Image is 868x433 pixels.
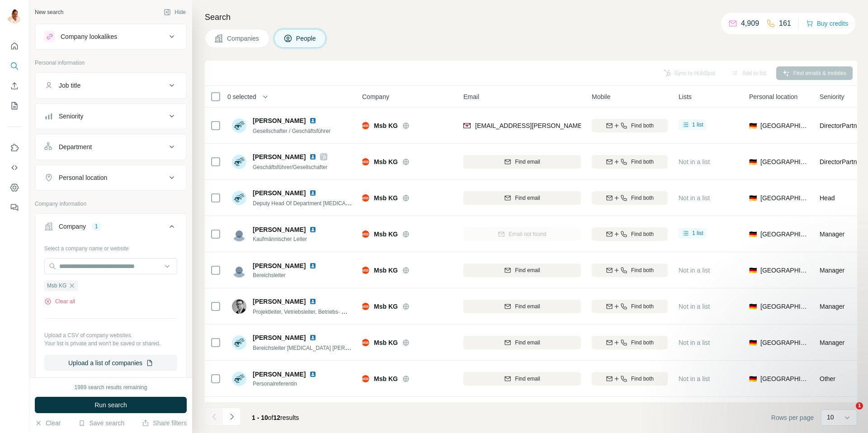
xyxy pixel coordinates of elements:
[463,121,471,130] img: provider findymail logo
[91,222,102,231] div: 1
[592,264,668,277] button: Find both
[7,98,22,114] button: My lists
[35,167,186,188] button: Personal location
[142,419,187,428] button: Share filters
[309,371,316,378] img: LinkedIn logo
[35,59,187,67] p: Personal information
[253,344,416,351] span: Bereichsleiter [MEDICAL_DATA] [PERSON_NAME]- und Tunnelbau
[232,191,246,205] img: Avatar
[47,282,66,290] span: Msb KG
[374,157,398,166] span: Msb KG
[7,58,22,74] button: Search
[35,75,186,96] button: Job title
[760,121,809,130] span: [GEOGRAPHIC_DATA]
[592,92,610,101] span: Mobile
[35,105,186,127] button: Seniority
[362,267,369,274] img: Logo of Msb KG
[679,303,710,310] span: Not in a list
[679,375,710,382] span: Not in a list
[592,336,668,349] button: Find both
[463,372,581,386] button: Find email
[268,414,274,421] span: of
[741,18,759,29] p: 4,909
[205,11,857,24] h4: Search
[94,400,127,409] span: Run search
[44,241,177,253] div: Select a company name or website
[227,34,260,43] span: Companies
[362,339,369,346] img: Logo of Msb KG
[631,266,654,274] span: Find both
[232,299,246,314] img: Avatar
[631,375,654,383] span: Find both
[35,419,61,428] button: Clear
[592,372,668,386] button: Find both
[35,216,186,241] button: Company1
[515,375,540,383] span: Find email
[232,118,246,133] img: Avatar
[779,18,791,29] p: 161
[631,230,654,238] span: Find both
[7,179,22,196] button: Dashboard
[374,121,398,130] span: Msb KG
[679,267,710,274] span: Not in a list
[827,413,834,422] p: 10
[749,266,757,275] span: 🇩🇪
[78,419,124,428] button: Save search
[692,121,703,129] span: 1 list
[253,116,306,125] span: [PERSON_NAME]
[7,78,22,94] button: Enrich CSV
[820,194,835,202] span: Head
[253,370,306,379] span: [PERSON_NAME]
[820,231,844,238] span: Manager
[749,157,757,166] span: 🇩🇪
[463,191,581,205] button: Find email
[61,32,117,41] div: Company lookalikes
[309,334,316,341] img: LinkedIn logo
[592,155,668,169] button: Find both
[232,335,246,350] img: Avatar
[7,140,22,156] button: Use Surfe on LinkedIn
[631,339,654,347] span: Find both
[253,188,306,198] span: [PERSON_NAME]
[309,117,316,124] img: LinkedIn logo
[749,230,757,239] span: 🇩🇪
[592,191,668,205] button: Find both
[253,152,306,161] span: [PERSON_NAME]
[631,158,654,166] span: Find both
[59,112,83,121] div: Seniority
[157,5,192,19] button: Hide
[227,92,256,101] span: 0 selected
[679,339,710,346] span: Not in a list
[232,227,246,241] img: Avatar
[749,193,757,202] span: 🇩🇪
[309,189,316,197] img: LinkedIn logo
[679,158,710,165] span: Not in a list
[223,408,241,426] button: Navigate to next page
[820,303,844,310] span: Manager
[59,142,92,151] div: Department
[7,9,22,24] img: Avatar
[232,372,246,386] img: Avatar
[35,136,186,158] button: Department
[253,225,306,234] span: [PERSON_NAME]
[749,92,797,101] span: Personal location
[44,355,177,371] button: Upload a list of companies
[463,300,581,313] button: Find email
[59,81,80,90] div: Job title
[59,222,86,231] div: Company
[760,302,809,311] span: [GEOGRAPHIC_DATA]
[44,331,177,339] p: Upload a CSV of company websites.
[692,229,703,237] span: 1 list
[35,8,63,16] div: New search
[679,194,710,202] span: Not in a list
[463,336,581,349] button: Find email
[749,121,757,130] span: 🇩🇪
[820,92,844,101] span: Seniority
[362,194,369,202] img: Logo of Msb KG
[362,158,369,165] img: Logo of Msb KG
[820,122,863,129] span: Director Partner
[820,158,863,165] span: Director Partner
[253,261,306,270] span: [PERSON_NAME]
[309,226,316,233] img: LinkedIn logo
[760,193,809,202] span: [GEOGRAPHIC_DATA]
